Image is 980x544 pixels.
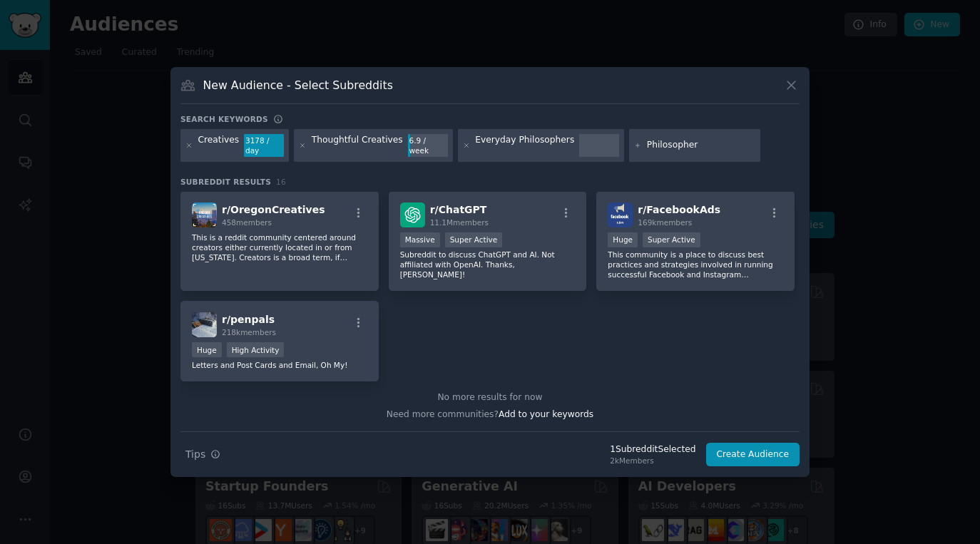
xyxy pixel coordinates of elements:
[638,204,720,215] span: r/ FacebookAds
[643,232,700,247] div: Super Active
[198,134,240,157] div: Creatives
[180,442,225,467] button: Tips
[430,204,487,215] span: r/ ChatGPT
[608,250,783,279] p: This community is a place to discuss best practices and strategies involved in running successful...
[192,232,367,262] p: This is a reddit community centered around creators either currently located in or from [US_STATE...
[227,342,285,357] div: High Activity
[445,232,503,247] div: Super Active
[400,232,440,247] div: Massive
[180,404,800,421] div: Need more communities?
[400,202,425,227] img: ChatGPT
[203,78,393,93] h3: New Audience - Select Subreddits
[608,232,638,247] div: Huge
[185,447,205,462] span: Tips
[222,328,276,337] span: 218k members
[276,178,286,186] span: 16
[312,134,403,157] div: Thoughtful Creatives
[192,360,367,370] p: Letters and Post Cards and Email, Oh My!
[244,134,284,157] div: 3178 / day
[180,391,800,404] div: No more results for now
[192,312,217,337] img: penpals
[222,314,275,325] span: r/ penpals
[192,202,217,227] img: OregonCreatives
[475,134,574,157] div: Everyday Philosophers
[499,409,593,419] span: Add to your keywords
[222,204,325,215] span: r/ OregonCreatives
[408,134,448,157] div: 6.9 / week
[180,177,271,187] span: Subreddit Results
[192,342,222,357] div: Huge
[400,250,576,279] p: Subreddit to discuss ChatGPT and AI. Not affiliated with OpenAI. Thanks, [PERSON_NAME]!
[430,218,489,227] span: 11.1M members
[222,218,272,227] span: 458 members
[608,202,633,227] img: FacebookAds
[610,456,695,466] div: 2k Members
[638,218,692,227] span: 169k members
[647,139,755,152] input: New Keyword
[706,443,800,467] button: Create Audience
[180,114,268,124] h3: Search keywords
[610,443,695,456] div: 1 Subreddit Selected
